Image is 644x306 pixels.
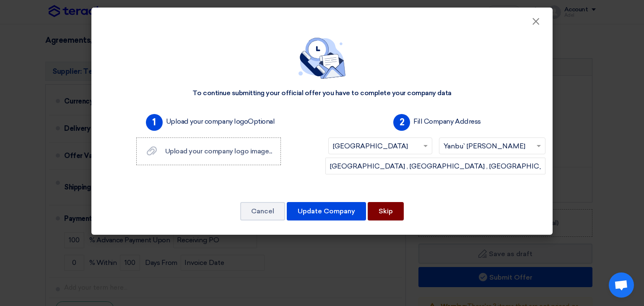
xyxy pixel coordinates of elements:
[532,15,540,32] span: ×
[393,114,410,131] span: 2
[287,202,366,220] button: Update Company
[368,202,404,220] button: Skip
[166,117,275,127] label: Upload your company logo
[248,117,275,125] span: Optional
[525,13,547,30] button: Close
[146,114,163,131] span: 1
[240,202,285,220] button: Cancel
[413,117,480,127] label: Fill Company Address
[192,89,451,98] div: To continue submitting your official offer you have to complete your company data
[325,158,545,174] input: Add company main address
[165,147,272,155] span: Upload your company logo image...
[299,38,345,79] img: empty_state_contact.svg
[609,272,634,298] div: Open chat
